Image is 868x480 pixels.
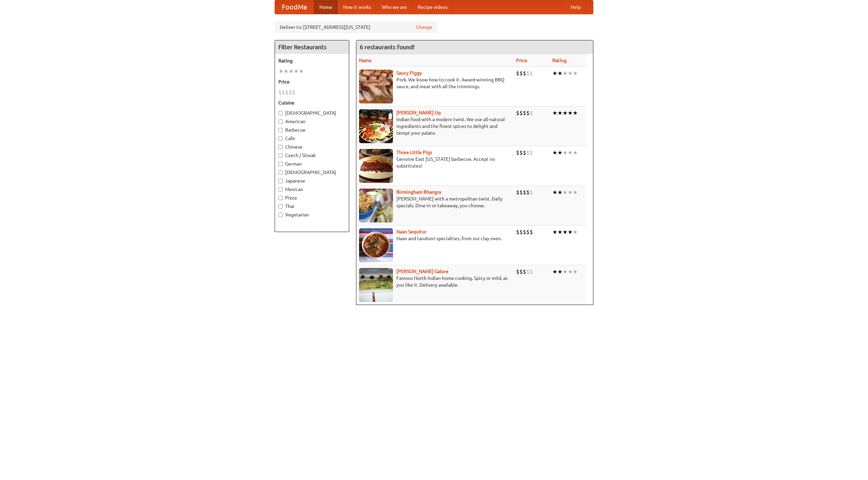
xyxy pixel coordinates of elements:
[530,268,533,275] li: $
[516,109,519,117] li: $
[275,21,437,33] div: Deliver to: [STREET_ADDRESS][US_STATE]
[516,268,519,275] li: $
[278,99,346,106] h5: Cuisine
[573,189,578,196] li: ★
[278,179,283,183] input: Japanese
[359,116,511,136] p: Indian food with a modern twist. We use all-natural ingredients and the finest spices to delight ...
[568,228,573,236] li: ★
[530,70,533,77] li: $
[519,109,523,117] li: $
[516,189,519,196] li: $
[552,70,557,77] li: ★
[283,68,289,75] li: ★
[523,70,526,77] li: $
[530,189,533,196] li: $
[516,58,527,63] a: Price
[519,268,523,275] li: $
[526,70,530,77] li: $
[278,170,283,175] input: [DEMOGRAPHIC_DATA]
[530,228,533,236] li: $
[278,68,283,75] li: ★
[275,0,314,14] a: FoodMe
[278,119,283,124] input: American
[278,194,346,201] label: Pizza
[278,118,346,125] label: American
[360,44,415,50] ng-pluralize: 6 restaurants found!
[563,268,568,275] li: ★
[519,228,523,236] li: $
[278,160,346,167] label: German
[573,109,578,117] li: ★
[314,0,338,14] a: Home
[563,109,568,117] li: ★
[278,143,346,150] label: Chinese
[568,189,573,196] li: ★
[573,268,578,275] li: ★
[516,70,519,77] li: $
[568,149,573,156] li: ★
[557,189,563,196] li: ★
[552,109,557,117] li: ★
[359,109,393,143] img: curryup.jpg
[338,0,376,14] a: How it works
[396,229,427,234] a: Naan Sequitur
[526,268,530,275] li: $
[552,149,557,156] li: ★
[278,145,283,149] input: Chinese
[526,189,530,196] li: $
[278,187,283,192] input: Mexican
[396,150,432,155] a: Three Little Pigs
[568,109,573,117] li: ★
[359,189,393,223] img: bhangra.jpg
[565,0,586,14] a: Help
[359,195,511,209] p: [PERSON_NAME] with a metropolitan twist. Daily specials. Dine-in or takeaway, you choose.
[278,152,346,159] label: Czech / Slovak
[285,89,289,96] li: $
[359,268,393,302] img: currygalore.jpg
[568,268,573,275] li: ★
[519,149,523,156] li: $
[278,78,346,85] h5: Price
[278,213,283,217] input: Vegetarian
[563,149,568,156] li: ★
[557,109,563,117] li: ★
[282,89,285,96] li: $
[278,110,346,116] label: [DEMOGRAPHIC_DATA]
[275,40,349,54] h4: Filter Restaurants
[359,235,511,242] p: Naan and tandoori specialties, from our clay oven.
[552,228,557,236] li: ★
[278,186,346,193] label: Mexican
[552,189,557,196] li: ★
[278,169,346,176] label: [DEMOGRAPHIC_DATA]
[523,189,526,196] li: $
[359,76,511,90] p: Pork. We know how to cook it. Award-winning BBQ sauce, and meat with all the trimmings.
[523,228,526,236] li: $
[526,228,530,236] li: $
[563,228,568,236] li: ★
[289,89,292,96] li: $
[573,228,578,236] li: ★
[573,70,578,77] li: ★
[396,70,422,76] a: Saucy Piggy
[396,189,441,195] a: Birmingham Bhangra
[294,68,299,75] li: ★
[523,109,526,117] li: $
[563,189,568,196] li: ★
[278,111,283,115] input: [DEMOGRAPHIC_DATA]
[412,0,453,14] a: Recipe videos
[278,89,282,96] li: $
[292,89,295,96] li: $
[278,196,283,200] input: Pizza
[530,149,533,156] li: $
[416,24,432,31] a: Change
[359,149,393,183] img: littlepigs.jpg
[376,0,412,14] a: Who we are
[359,58,372,63] a: Name
[526,109,530,117] li: $
[557,268,563,275] li: ★
[278,177,346,184] label: Japanese
[523,268,526,275] li: $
